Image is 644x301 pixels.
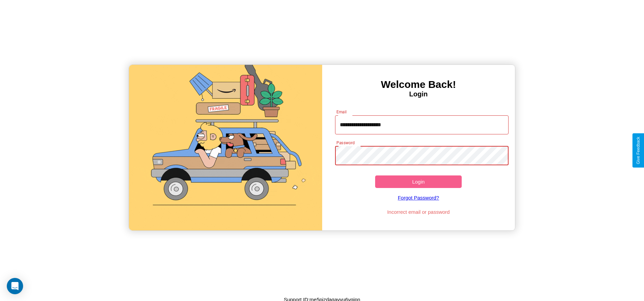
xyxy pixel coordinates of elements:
a: Forgot Password? [332,188,505,207]
div: Open Intercom Messenger [7,278,23,294]
label: Password [336,140,354,146]
div: Give Feedback [636,137,641,164]
label: Email [336,109,347,115]
button: Login [375,175,462,188]
p: Incorrect email or password [332,207,505,217]
h4: Login [322,90,515,98]
img: gif [129,65,322,230]
h3: Welcome Back! [322,79,515,90]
